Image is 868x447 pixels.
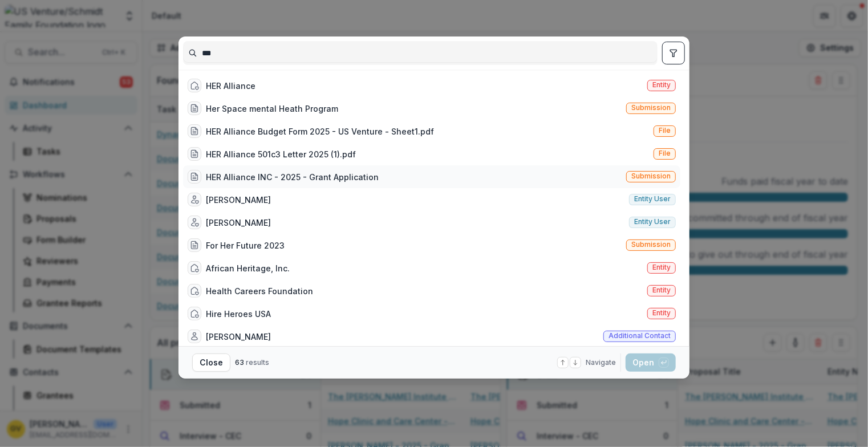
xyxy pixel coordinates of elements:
[206,217,271,229] div: [PERSON_NAME]
[631,172,671,180] span: Submission
[206,125,434,137] div: HER Alliance Budget Form 2025 - US Venture - Sheet1.pdf
[235,358,244,367] span: 63
[631,241,671,249] span: Submission
[246,358,269,367] span: results
[206,194,271,206] div: [PERSON_NAME]
[634,195,671,203] span: Entity user
[206,262,290,274] div: African Heritage, Inc.
[192,353,230,372] button: Close
[652,286,671,294] span: Entity
[206,331,271,343] div: [PERSON_NAME]
[206,171,379,183] div: HER Alliance INC - 2025 - Grant Application
[662,42,685,64] button: toggle filters
[206,103,338,115] div: Her Space mental Heath Program
[206,239,285,251] div: For Her Future 2023
[634,218,671,226] span: Entity user
[659,149,671,157] span: File
[652,309,671,317] span: Entity
[206,80,255,92] div: HER Alliance
[659,127,671,135] span: File
[586,357,616,368] span: Navigate
[652,81,671,89] span: Entity
[206,285,313,297] div: Health Careers Foundation
[206,308,271,320] div: Hire Heroes USA
[652,263,671,271] span: Entity
[609,332,671,340] span: Additional contact
[626,353,676,372] button: Open
[631,104,671,112] span: Submission
[206,148,356,160] div: HER Alliance 501c3 Letter 2025 (1).pdf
